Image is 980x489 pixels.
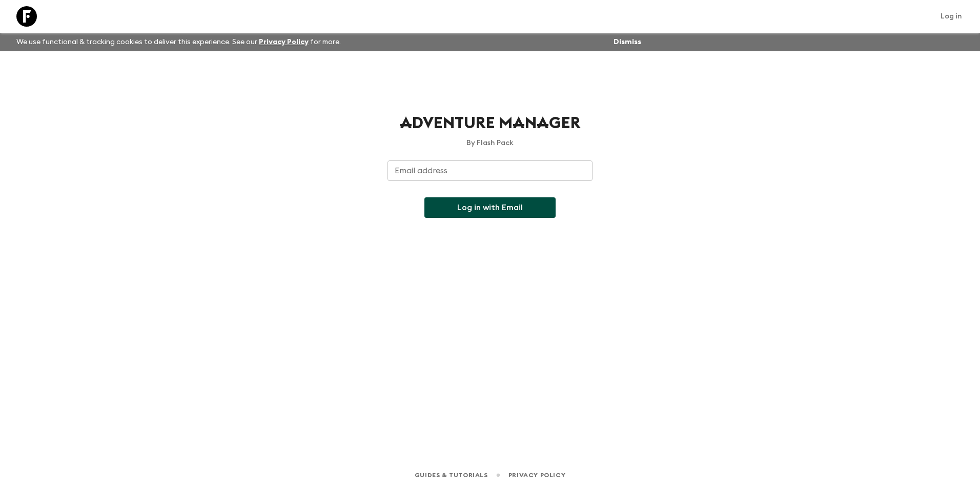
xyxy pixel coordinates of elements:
p: By Flash Pack [387,138,593,148]
p: We use functional & tracking cookies to deliver this experience. See our for more. [12,33,345,51]
button: Log in with Email [424,197,556,218]
a: Privacy Policy [259,38,309,46]
a: Log in [935,9,968,24]
h1: Adventure Manager [387,113,593,134]
button: Dismiss [611,35,644,49]
a: Privacy Policy [508,470,565,481]
a: Guides & Tutorials [415,470,488,481]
